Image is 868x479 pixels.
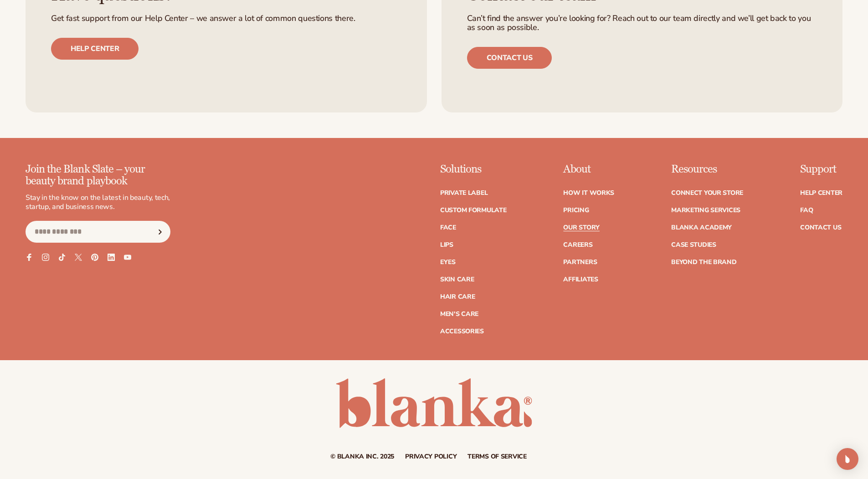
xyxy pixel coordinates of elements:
p: Support [800,163,842,175]
a: Connect your store [671,190,743,196]
a: Skin Care [440,276,474,283]
a: Help Center [800,190,842,196]
p: About [563,163,614,175]
a: Partners [563,259,597,265]
a: Accessories [440,328,484,335]
a: Case Studies [671,242,716,248]
a: Our Story [563,224,599,231]
a: Contact Us [800,224,841,231]
a: Private label [440,190,488,196]
a: Blanka Academy [671,224,732,231]
p: Stay in the know on the latest in beauty, tech, startup, and business news. [26,193,170,212]
p: Get fast support from our Help Center – we answer a lot of common questions there. [51,14,401,23]
a: Men's Care [440,311,478,317]
p: Resources [671,163,743,175]
a: Hair Care [440,294,475,300]
a: Privacy policy [405,454,457,460]
a: Help center [51,38,139,60]
small: © Blanka Inc. 2025 [330,452,394,461]
a: Custom formulate [440,207,507,214]
a: Contact us [467,47,552,69]
p: Can’t find the answer you’re looking for? Reach out to our team directly and we’ll get back to yo... [467,14,817,32]
a: Beyond the brand [671,259,737,265]
button: Subscribe [150,221,170,243]
a: Pricing [563,207,589,214]
a: Affiliates [563,276,598,283]
a: Eyes [440,259,456,265]
p: Join the Blank Slate – your beauty brand playbook [26,163,170,188]
a: FAQ [800,207,813,214]
div: Open Intercom Messenger [837,448,858,470]
a: Face [440,224,456,231]
a: How It Works [563,190,614,196]
a: Lips [440,242,453,248]
a: Careers [563,242,592,248]
a: Terms of service [467,454,527,460]
a: Marketing services [671,207,740,214]
p: Solutions [440,163,507,175]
